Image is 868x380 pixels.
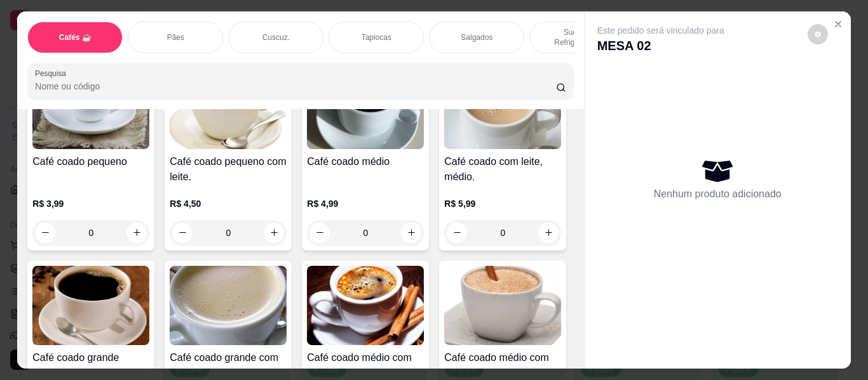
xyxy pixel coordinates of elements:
img: product-image [444,70,561,149]
img: product-image [307,266,424,345]
img: product-image [32,266,149,345]
input: Pesquisa [35,80,556,93]
button: decrease-product-quantity [808,24,828,44]
p: R$ 4,99 [307,197,424,210]
p: Cafés ☕ [59,32,92,43]
button: increase-product-quantity [126,223,147,243]
img: product-image [170,70,287,149]
img: product-image [170,266,287,345]
button: decrease-product-quantity [309,223,330,243]
button: decrease-product-quantity [447,223,467,243]
p: Salgados [461,32,492,43]
button: increase-product-quantity [538,223,559,243]
p: R$ 3,99 [32,197,149,210]
p: Tapiocas [362,32,391,43]
h4: Café coado pequeno com leite. [170,154,287,185]
h4: Café coado médio [307,154,424,169]
img: product-image [32,70,149,149]
label: Pesquisa [35,68,71,79]
button: increase-product-quantity [401,223,421,243]
img: product-image [307,70,424,149]
img: product-image [444,266,561,345]
h4: Café coado grande [32,350,149,365]
h4: Café coado com leite, médio. [444,154,561,185]
button: increase-product-quantity [264,223,284,243]
p: R$ 4,50 [170,197,287,210]
p: Sucos e Refrigerantes [540,27,614,48]
button: decrease-product-quantity [172,223,193,243]
button: Close [828,14,848,34]
p: Cuscuz. [262,32,290,43]
p: Nenhum produto adicionado [654,187,782,202]
p: MESA 02 [597,37,724,55]
h4: Café coado pequeno [32,154,149,169]
p: R$ 5,99 [444,197,561,210]
p: Pães [167,32,184,43]
p: Este pedido será vinculado para [597,24,724,37]
button: decrease-product-quantity [35,223,55,243]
